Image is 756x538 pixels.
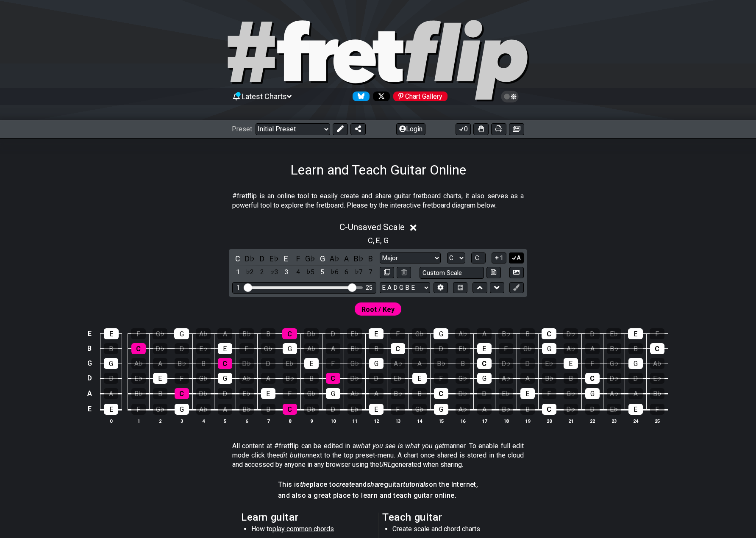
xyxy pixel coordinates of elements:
[434,373,448,384] div: F
[175,343,189,354] div: D
[369,358,384,369] div: G
[367,480,384,488] em: share
[261,388,275,399] div: E
[650,358,664,369] div: A♭
[370,92,390,101] a: Follow #fretflip at X
[365,253,376,264] div: toggle pitch class
[607,373,621,384] div: D♭
[387,416,409,425] th: 13
[347,388,362,399] div: A♭
[269,253,280,264] div: toggle pitch class
[409,416,430,425] th: 14
[509,282,524,294] button: First click edit preset to enable marker editing
[175,388,189,399] div: C
[365,266,376,278] div: toggle scale degree
[153,328,167,339] div: G♭
[128,416,149,425] th: 1
[283,388,297,399] div: F
[456,123,471,135] button: 0
[538,416,560,425] th: 20
[628,358,643,369] div: G
[196,328,211,339] div: A♭
[391,373,405,384] div: E♭
[293,266,304,278] div: toggle scale degree
[305,266,316,278] div: toggle scale degree
[520,343,535,354] div: G♭
[392,524,513,536] li: Create scale and chord charts
[477,343,492,354] div: E
[520,373,535,384] div: A
[585,373,600,384] div: C
[380,282,430,294] select: Tuning
[290,162,466,178] h1: Learn and Teach Guitar Online
[412,388,427,399] div: B
[245,253,256,264] div: toggle pitch class
[236,416,257,425] th: 6
[232,125,252,133] span: Preset
[430,416,452,425] th: 15
[278,480,478,489] h4: This is place to and guitar on the Internet,
[131,373,146,384] div: E♭
[347,343,362,354] div: B♭
[486,267,501,278] button: Store user defined scale
[283,343,297,354] div: G
[84,371,94,386] td: D
[84,341,94,356] td: B
[261,343,275,354] div: G♭
[456,343,470,354] div: E♭
[397,267,411,278] button: Delete
[585,343,600,354] div: A
[391,404,405,415] div: F
[412,373,427,384] div: E
[505,93,515,100] span: Toggle light / dark theme
[412,343,427,354] div: D♭
[495,416,517,425] th: 18
[300,416,322,425] th: 9
[241,513,374,522] h2: Learn guitar
[239,388,254,399] div: E♭
[242,92,287,101] span: Latest Charts
[628,404,643,415] div: E
[353,253,364,264] div: toggle pitch class
[281,253,292,264] div: toggle pitch class
[564,404,578,415] div: D♭
[366,284,372,291] div: 25
[153,404,167,415] div: G♭
[261,404,275,415] div: B
[453,282,467,294] button: Toggle horizontal chord view
[153,358,167,369] div: A
[456,404,470,415] div: A♭
[434,404,448,415] div: G
[542,404,556,415] div: C
[509,267,524,278] button: Create Image
[218,373,232,384] div: G
[520,388,535,399] div: E
[84,385,94,401] td: A
[350,123,366,135] button: Share Preset
[477,388,492,399] div: D
[369,404,384,415] div: E
[361,303,395,316] span: First enable full edit mode to edit
[509,123,524,135] button: Create image
[542,388,556,399] div: F
[455,328,470,339] div: A♭
[104,404,118,415] div: E
[304,388,319,399] div: G♭
[376,235,380,246] span: E
[245,266,256,278] div: toggle scale degree
[369,328,384,339] div: E
[153,373,167,384] div: E
[239,328,254,339] div: B♭
[283,373,297,384] div: B♭
[456,373,470,384] div: G♭
[607,343,621,354] div: B♭
[477,328,492,339] div: A
[131,404,146,415] div: F
[628,388,643,399] div: A
[347,373,362,384] div: D♭
[560,416,581,425] th: 21
[368,235,373,246] span: C
[232,191,524,211] p: #fretflip is an online tool to easily create and share guitar fretboard charts, it also serves as...
[304,404,319,415] div: D♭
[390,92,447,101] a: #fretflip at Pinterest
